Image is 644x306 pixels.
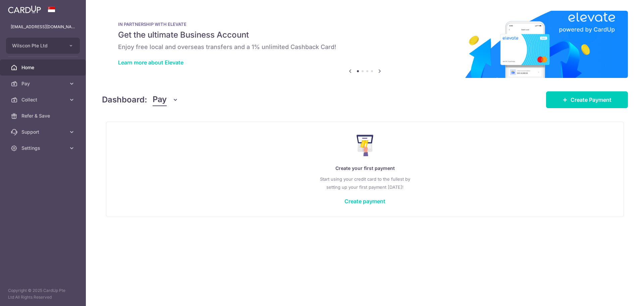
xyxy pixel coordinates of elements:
[357,135,374,156] img: Make Payment
[120,175,610,191] p: Start using your credit card to the fullest by setting up your first payment [DATE]!
[21,129,66,135] span: Support
[118,59,183,66] a: Learn more about Elevate
[21,96,66,103] span: Collect
[21,145,66,151] span: Settings
[21,80,66,87] span: Pay
[102,94,147,106] h4: Dashboard:
[8,5,41,13] img: CardUp
[118,30,612,40] h5: Get the ultimate Business Account
[344,198,385,205] a: Create payment
[546,91,628,108] a: Create Payment
[6,38,80,54] button: Wilscon Pte Ltd
[153,93,167,106] span: Pay
[21,113,66,119] span: Refer & Save
[118,43,612,51] h6: Enjoy free local and overseas transfers and a 1% unlimited Cashback Card!
[11,24,75,30] p: [EMAIL_ADDRESS][DOMAIN_NAME]
[118,21,612,27] p: IN PARTNERSHIP WITH ELEVATE
[12,42,62,49] span: Wilscon Pte Ltd
[21,64,66,71] span: Home
[571,96,611,104] span: Create Payment
[153,93,178,106] button: Pay
[120,164,610,172] p: Create your first payment
[102,11,628,78] img: Renovation banner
